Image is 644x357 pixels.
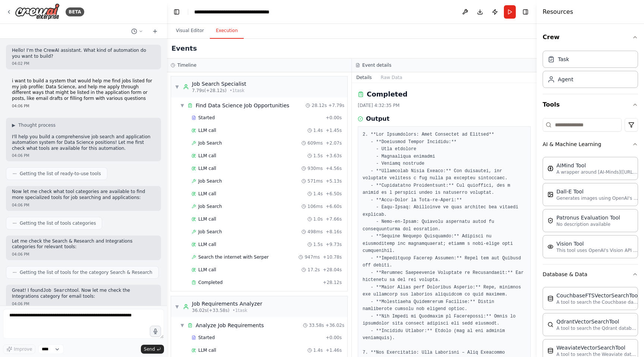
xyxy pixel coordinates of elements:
button: Visual Editor [170,23,210,39]
span: 498ms [307,229,323,235]
span: Search the internet with Serper [198,254,269,260]
button: Tools [543,94,638,115]
p: Let me check the Search & Research and Integrations categories for relevant tools: [12,238,155,250]
button: Execution [210,23,244,39]
button: Database & Data [543,265,638,284]
p: I'll help you build a comprehensive job search and application automation system for Data Science... [12,134,155,152]
div: 04:06 PM [12,153,155,158]
span: + 0.00s [326,115,342,121]
span: 36.02s (+33.58s) [192,307,230,313]
div: AI & Machine Learning [543,154,638,264]
span: Getting the list of ready-to-use tools [20,171,101,177]
button: Details [352,72,376,83]
img: VisionTool [547,244,553,250]
span: + 36.02s [325,322,344,328]
span: Send [144,346,155,352]
div: Job Search Specialist [192,80,246,88]
div: 04:02 PM [12,61,155,66]
span: + 3.63s [326,153,342,159]
button: Switch to previous chat [128,27,146,36]
button: Raw Data [376,72,407,83]
button: Send [141,345,164,354]
p: Hello! I'm the CrewAI assistant. What kind of automation do you want to build? [12,48,155,59]
span: Improve [14,346,32,352]
p: Now let me check what tool categories are available to find more specialized tools for job search... [12,189,155,200]
span: Job Search [198,140,222,146]
span: LLM call [198,153,216,159]
span: 1.4s [313,347,323,353]
span: 1.0s [313,216,323,222]
div: 04:06 PM [12,202,155,208]
span: LLM call [198,216,216,222]
span: ▼ [180,102,184,108]
button: AI & Machine Learning [543,135,638,154]
span: Thought process [18,122,56,128]
span: LLM call [198,347,216,353]
h3: Output [366,114,389,123]
h3: Event details [362,62,391,68]
span: 33.58s [309,322,324,328]
p: A wrapper around [AI-Minds]([URL][DOMAIN_NAME]). Useful for when you need answers to questions fr... [556,169,638,175]
span: 930ms [307,165,323,171]
span: 7.79s (+28.12s) [192,88,227,94]
img: Logo [15,3,60,20]
span: LLM call [198,191,216,197]
span: 571ms [307,178,323,184]
img: WeaviateVectorSearchTool [547,348,553,354]
span: ▼ [175,304,179,310]
span: Getting the list of tools categories [20,220,96,226]
h2: Events [171,43,197,54]
span: + 28.12s [323,279,342,285]
div: AIMind Tool [556,162,638,169]
span: + 6.50s [326,191,342,197]
div: Find Data Science Job Opportunities [196,102,289,109]
span: 106ms [307,203,323,209]
img: QdrantVectorSearchTool [547,322,553,328]
span: 609ms [307,140,323,146]
span: + 1.46s [326,347,342,353]
span: + 7.66s [326,216,342,222]
span: Started [198,115,215,121]
div: Agent [558,76,573,83]
img: DallETool [547,192,553,198]
button: ▶Thought process [12,122,56,128]
button: Hide left sidebar [171,7,182,17]
span: + 10.78s [323,254,342,260]
h4: Resources [543,7,573,16]
span: + 9.73s [326,241,342,247]
button: Crew [543,27,638,48]
span: Job Search [198,178,222,184]
span: + 1.45s [326,127,342,133]
span: + 0.00s [326,335,342,341]
nav: breadcrumb [194,8,269,16]
span: + 8.16s [326,229,342,235]
span: 1.4s [313,191,323,197]
button: Improve [3,344,35,354]
p: A tool to search the Couchbase database for relevant information on internal documents. [556,299,638,305]
span: • 1 task [233,307,247,313]
div: Vision Tool [556,240,638,247]
p: i want to build a system that would help me find jobs listed for my job profile: Data Science, an... [12,78,155,101]
div: QdrantVectorSearchTool [556,318,638,325]
div: Job Requirements Analyzer [192,300,262,307]
span: LLM call [198,127,216,133]
h2: Completed [367,89,407,99]
div: WeaviateVectorSearchTool [556,344,638,351]
img: CouchbaseFTSVectorSearchTool [547,296,553,301]
div: BETA [66,7,84,16]
span: 17.2s [307,267,320,273]
span: LLM call [198,241,216,247]
p: No description available [556,221,620,227]
div: Crew [543,48,638,94]
div: Patronus Evaluation Tool [556,214,620,221]
span: • 1 task [230,88,244,94]
span: 1.4s [313,127,323,133]
div: Dall-E Tool [556,188,638,195]
span: ▼ [180,322,184,328]
span: ▶ [12,122,15,128]
button: Hide right sidebar [520,7,531,17]
div: 04:06 PM [12,301,155,307]
p: A tool to search the Qdrant database for relevant information on internal documents. [556,325,638,331]
span: Started [198,335,215,341]
img: AIMindTool [547,165,553,171]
